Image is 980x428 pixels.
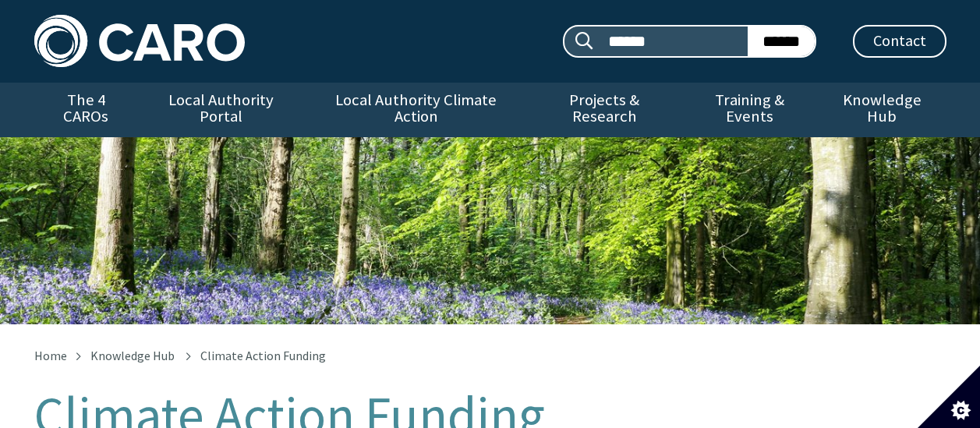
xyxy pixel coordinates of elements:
[34,348,67,363] a: Home
[918,366,980,428] button: Set cookie preferences
[305,83,527,137] a: Local Authority Climate Action
[138,83,305,137] a: Local Authority Portal
[34,83,138,137] a: The 4 CAROs
[200,348,326,363] span: Climate Action Funding
[527,83,681,137] a: Projects & Research
[34,15,245,67] img: Caro logo
[90,348,175,363] a: Knowledge Hub
[818,83,946,137] a: Knowledge Hub
[853,25,946,58] a: Contact
[681,83,818,137] a: Training & Events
